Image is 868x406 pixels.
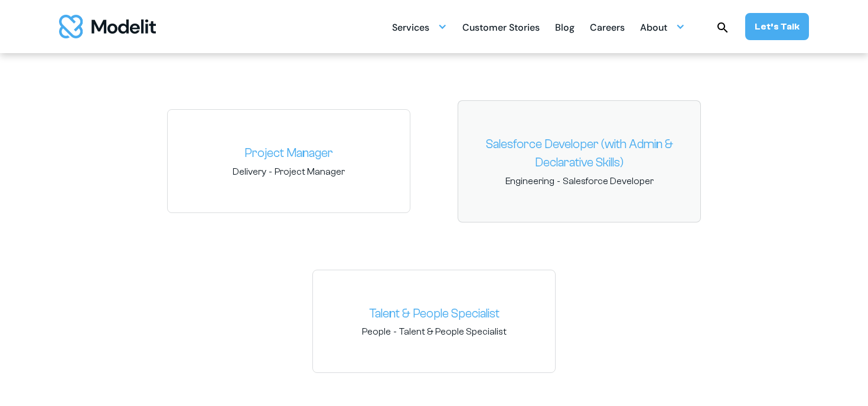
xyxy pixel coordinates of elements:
[59,15,156,38] img: modelit logo
[322,325,546,338] span: -
[392,15,447,38] div: Services
[755,20,800,33] div: Let’s Talk
[590,15,625,38] a: Careers
[640,15,685,38] div: About
[233,165,266,178] span: Delivery
[640,17,667,40] div: About
[563,175,654,188] span: Salesforce Developer
[505,175,554,188] span: Engineering
[555,17,575,40] div: Blog
[468,175,691,188] span: -
[468,135,691,172] a: Salesforce Developer (with Admin & Declarative Skills)
[392,17,429,40] div: Services
[362,325,391,338] span: People
[275,165,345,178] span: Project Manager
[59,15,156,38] a: home
[745,13,809,40] a: Let’s Talk
[555,15,575,38] a: Blog
[322,304,546,323] a: Talent & People Specialist
[590,17,625,40] div: Careers
[462,15,540,38] a: Customer Stories
[399,325,507,338] span: Talent & People Specialist
[177,144,400,163] a: Project Manager
[177,165,400,178] span: -
[462,17,540,40] div: Customer Stories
